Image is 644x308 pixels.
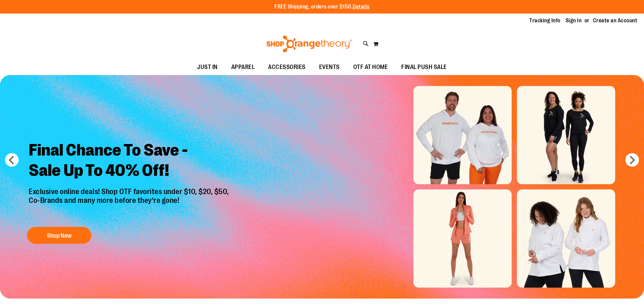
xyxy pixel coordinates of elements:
a: EVENTS [312,60,347,75]
span: FINAL PUSH SALE [401,60,447,75]
span: OTF AT HOME [353,60,388,75]
span: EVENTS [319,60,340,75]
span: ACCESSORIES [268,60,306,75]
a: APPAREL [224,60,262,75]
a: Details [353,4,369,10]
a: ACCESSORIES [261,60,312,75]
a: Tracking Info [529,17,560,24]
a: JUST IN [190,60,224,75]
a: Final Chance To Save -Sale Up To 40% Off! Exclusive online deals! Shop OTF favorites under $10, $... [24,135,236,247]
a: Sign In [566,17,582,24]
span: JUST IN [197,60,218,75]
p: FREE Shipping, orders over $150. [275,3,369,11]
a: Create an Account [593,17,638,24]
button: Shop Now [27,227,91,244]
a: FINAL PUSH SALE [395,60,454,75]
img: Shop Orangetheory [265,35,353,52]
p: Exclusive online deals! Shop OTF favorites under $10, $20, $50, Co-Brands and many more before th... [24,187,236,220]
button: next [625,153,639,167]
button: prev [5,153,19,167]
span: APPAREL [231,60,255,75]
h2: Final Chance To Save - Sale Up To 40% Off! [24,135,236,187]
a: OTF AT HOME [347,60,395,75]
